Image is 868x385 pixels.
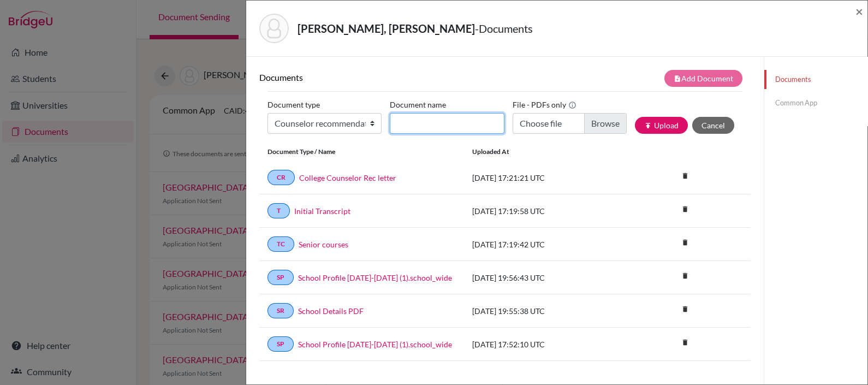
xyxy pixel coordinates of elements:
[464,305,628,317] div: [DATE] 19:55:38 UTC
[644,122,652,129] i: publish
[267,336,294,352] a: SP
[677,203,693,217] a: delete
[635,117,688,134] button: publishUpload
[298,339,452,350] a: School Profile [DATE]-[DATE] (1).school_wide
[674,75,681,82] i: note_add
[664,70,742,87] button: note_addAdd Document
[299,172,396,183] a: College Counselor Rec letter
[259,147,464,157] div: Document Type / Name
[267,236,294,252] a: TC
[475,22,533,35] span: - Documents
[298,22,475,35] strong: [PERSON_NAME], [PERSON_NAME]
[677,269,693,284] a: delete
[267,270,294,285] a: SP
[764,70,867,89] a: Documents
[677,169,693,184] a: delete
[294,205,350,217] a: Initial Transcript
[464,339,628,350] div: [DATE] 17:52:10 UTC
[677,336,693,351] a: delete
[677,234,693,251] i: delete
[298,272,452,283] a: School Profile [DATE]-[DATE] (1).school_wide
[513,96,576,113] label: File - PDFs only
[464,147,628,157] div: Uploaded at
[677,201,693,217] i: delete
[677,236,693,251] a: delete
[299,239,348,250] a: Senior courses
[692,117,734,134] button: Cancel
[259,72,505,82] h6: Documents
[267,303,294,318] a: SR
[464,172,628,183] div: [DATE] 17:21:21 UTC
[855,3,863,19] span: ×
[267,203,290,218] a: T
[677,168,693,184] i: delete
[677,334,693,351] i: delete
[267,96,320,113] label: Document type
[677,303,693,317] a: delete
[298,305,364,317] a: School Details PDF
[267,170,295,185] a: CR
[677,268,693,284] i: delete
[855,5,863,18] button: Close
[677,301,693,317] i: delete
[764,93,867,112] a: Common App
[464,272,628,283] div: [DATE] 19:56:43 UTC
[464,205,628,217] div: [DATE] 17:19:58 UTC
[464,239,628,250] div: [DATE] 17:19:42 UTC
[390,96,446,113] label: Document name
